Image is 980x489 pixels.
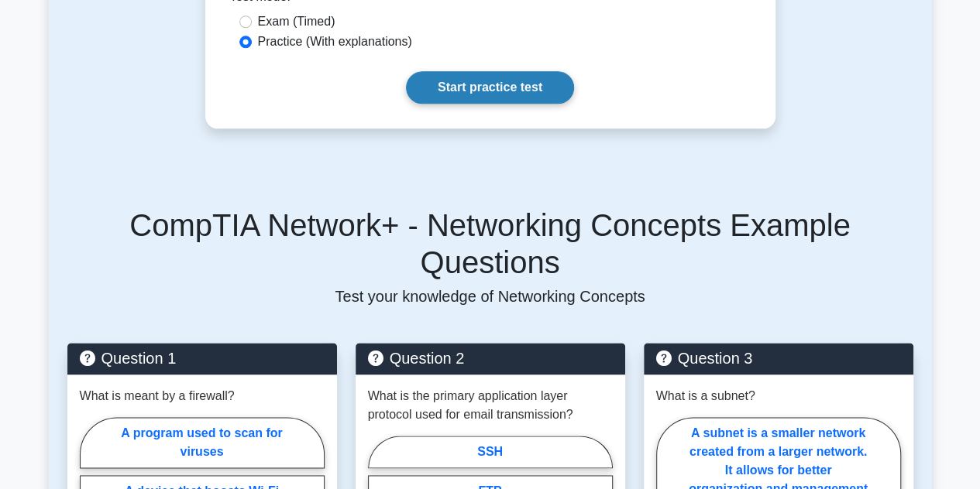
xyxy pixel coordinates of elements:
label: Practice (With explanations) [258,32,412,51]
p: Test your knowledge of Networking Concepts [67,287,913,306]
label: A program used to scan for viruses [80,417,325,468]
p: What is the primary application layer protocol used for email transmission? [368,387,613,424]
p: What is a subnet? [656,387,755,405]
h5: Question 3 [656,349,901,368]
h5: Question 1 [80,349,325,368]
p: What is meant by a firewall? [80,387,235,405]
label: SSH [368,436,613,468]
a: Start practice test [406,71,574,104]
h5: Question 2 [368,349,613,368]
label: Exam (Timed) [258,12,335,31]
h5: CompTIA Network+ - Networking Concepts Example Questions [67,207,913,281]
